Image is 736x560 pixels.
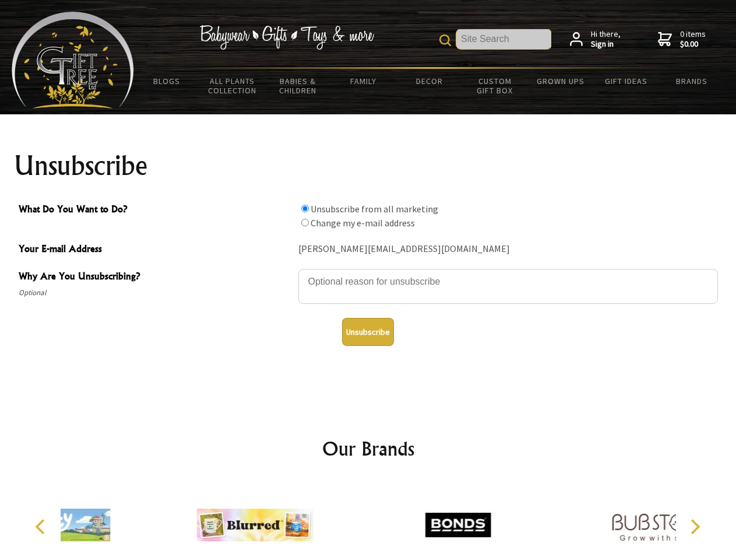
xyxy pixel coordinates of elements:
strong: Sign in [591,39,621,50]
input: What Do You Want to Do? [301,219,309,226]
a: All Plants Collection [200,69,266,103]
a: Custom Gift Box [462,69,528,103]
span: Your E-mail Address [19,242,293,258]
a: Decor [396,69,462,93]
label: Unsubscribe from all marketing [311,203,438,215]
button: Previous [29,514,55,540]
span: 0 items [680,29,706,50]
input: Site Search [456,29,551,49]
img: product search [439,34,451,46]
img: Babywear - Gifts - Toys & more [199,25,374,50]
div: [PERSON_NAME][EMAIL_ADDRESS][DOMAIN_NAME] [298,240,718,258]
strong: $0.00 [680,39,706,50]
label: Change my e-mail address [311,217,415,229]
a: Babies & Children [265,69,331,103]
textarea: Why Are You Unsubscribing? [298,269,718,304]
a: Gift Ideas [593,69,659,93]
h2: Our Brands [23,435,713,463]
input: What Do You Want to Do? [301,205,309,212]
button: Unsubscribe [342,318,394,346]
span: Hi there, [591,29,621,50]
a: Family [331,69,397,93]
a: 0 items$0.00 [658,29,706,50]
h1: Unsubscribe [14,152,723,180]
span: What Do You Want to Do? [19,202,293,219]
a: Brands [659,69,725,93]
button: Next [682,514,707,540]
img: Babyware - Gifts - Toys and more... [12,12,134,108]
a: Hi there,Sign in [570,29,621,50]
span: Optional [19,286,293,300]
span: Why Are You Unsubscribing? [19,269,293,286]
a: Grown Ups [527,69,593,93]
a: BLOGS [134,69,200,93]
